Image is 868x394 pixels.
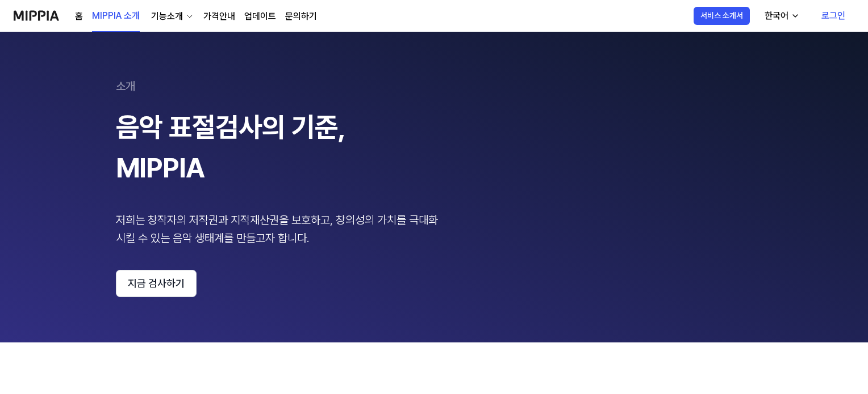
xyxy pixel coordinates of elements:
[149,10,185,23] div: 기능소개
[203,10,235,23] a: 가격안내
[762,9,791,23] div: 한국어
[244,10,276,23] a: 업데이트
[756,5,807,27] button: 한국어
[92,1,140,32] a: MIPPIA 소개
[149,10,194,23] button: 기능소개
[116,77,752,95] div: 소개
[75,10,83,23] a: 홈
[116,270,197,297] button: 지금 검사하기
[285,10,317,23] a: 문의하기
[694,7,750,25] button: 서비스 소개서
[116,107,445,188] div: 음악 표절검사의 기준, MIPPIA
[116,211,445,247] div: 저희는 창작자의 저작권과 지적재산권을 보호하고, 창의성의 가치를 극대화 시킬 수 있는 음악 생태계를 만들고자 합니다.
[116,270,752,297] a: 지금 검사하기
